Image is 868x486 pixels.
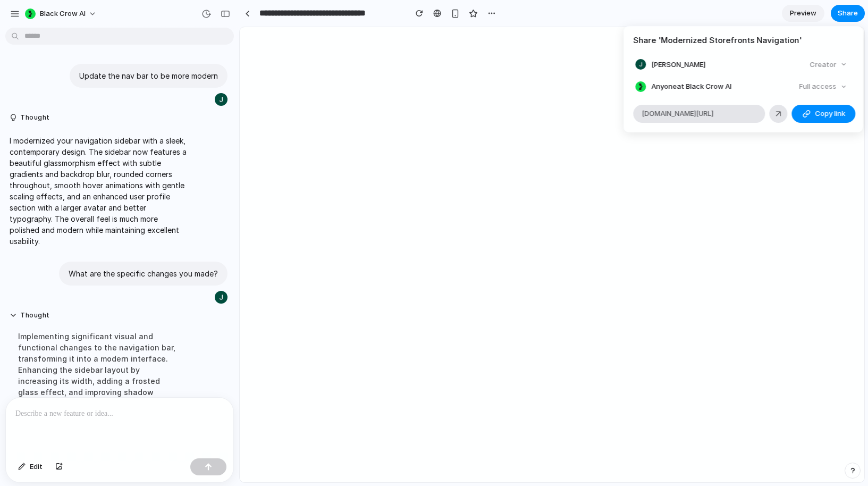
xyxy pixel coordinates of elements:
[815,108,845,119] span: Copy link
[651,60,705,70] span: [PERSON_NAME]
[651,81,731,92] span: Anyone at Black Crow AI
[642,108,713,119] span: [DOMAIN_NAME][URL]
[633,105,765,123] div: [DOMAIN_NAME][URL]
[633,35,853,47] h4: Share ' Modernized Storefronts Navigation '
[791,105,855,123] button: Copy link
